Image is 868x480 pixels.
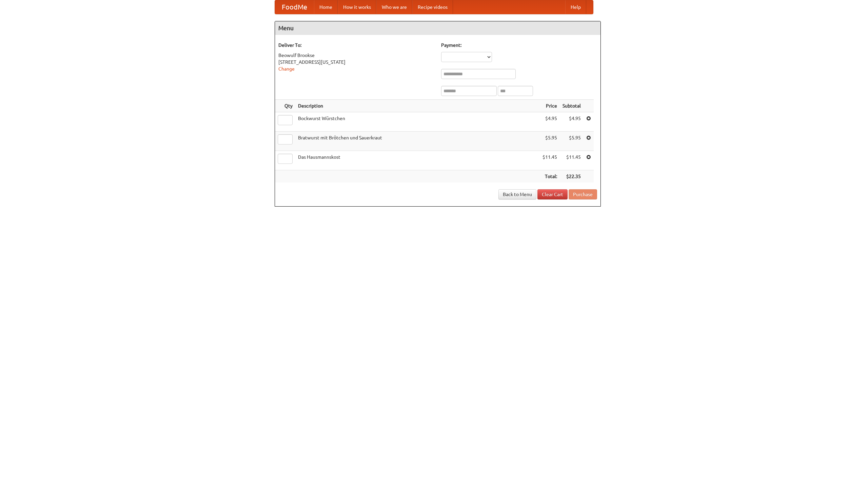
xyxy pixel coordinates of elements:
[376,0,412,14] a: Who we are
[498,189,536,199] a: Back to Menu
[540,132,560,151] td: $5.95
[278,59,434,65] div: [STREET_ADDRESS][US_STATE]
[295,132,540,151] td: Bratwurst mit Brötchen und Sauerkraut
[295,112,540,132] td: Bockwurst Würstchen
[314,0,338,14] a: Home
[565,0,586,14] a: Help
[338,0,376,14] a: How it works
[560,170,584,183] th: $22.35
[441,42,597,49] h5: Payment:
[278,42,434,49] h5: Deliver To:
[540,100,560,112] th: Price
[569,189,597,199] button: Purchase
[278,66,295,72] a: Change
[540,151,560,170] td: $11.45
[560,112,584,132] td: $4.95
[560,151,584,170] td: $11.45
[278,52,434,59] div: Beowulf Brookse
[560,100,584,112] th: Subtotal
[412,0,453,14] a: Recipe videos
[540,170,560,183] th: Total:
[295,151,540,170] td: Das Hausmannskost
[537,189,568,199] a: Clear Cart
[275,21,600,35] h4: Menu
[560,132,584,151] td: $5.95
[295,100,540,112] th: Description
[540,112,560,132] td: $4.95
[275,0,314,14] a: FoodMe
[275,100,295,112] th: Qty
